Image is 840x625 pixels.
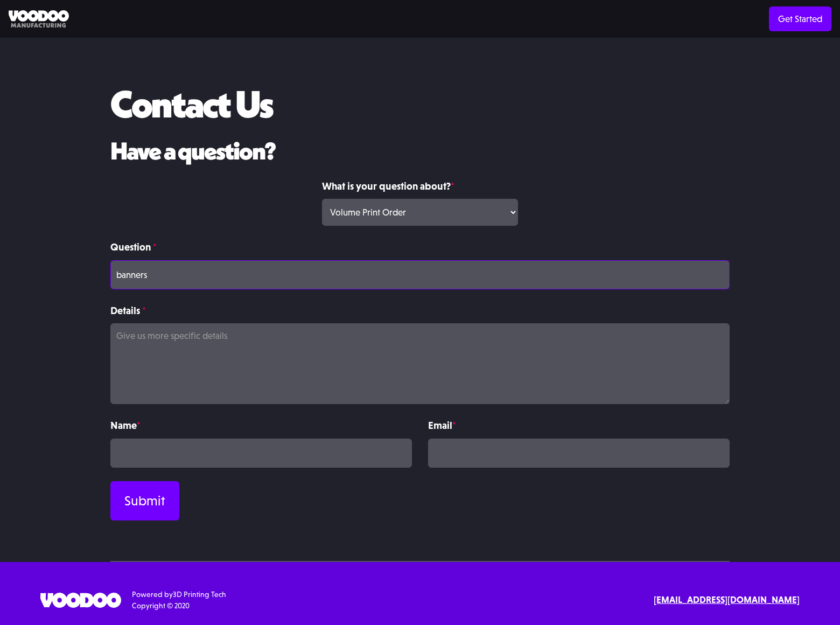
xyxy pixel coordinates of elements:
form: Contact Form [110,178,730,520]
strong: Details [110,304,140,316]
a: Get Started [769,6,831,31]
img: Voodoo Manufacturing logo [9,10,69,28]
label: Name [110,418,412,433]
strong: [EMAIL_ADDRESS][DOMAIN_NAME] [654,594,800,605]
a: 3D Printing Tech [173,590,226,599]
strong: Question [110,241,151,253]
a: [EMAIL_ADDRESS][DOMAIN_NAME] [654,593,800,607]
label: What is your question about? [322,178,517,194]
div: Powered by Copyright © 2020 [132,589,226,612]
label: Email [428,418,730,433]
h2: Have a question? [110,138,730,165]
h1: Contact Us [110,83,272,124]
input: Briefly describe your question [110,260,730,289]
input: Submit [110,481,179,520]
